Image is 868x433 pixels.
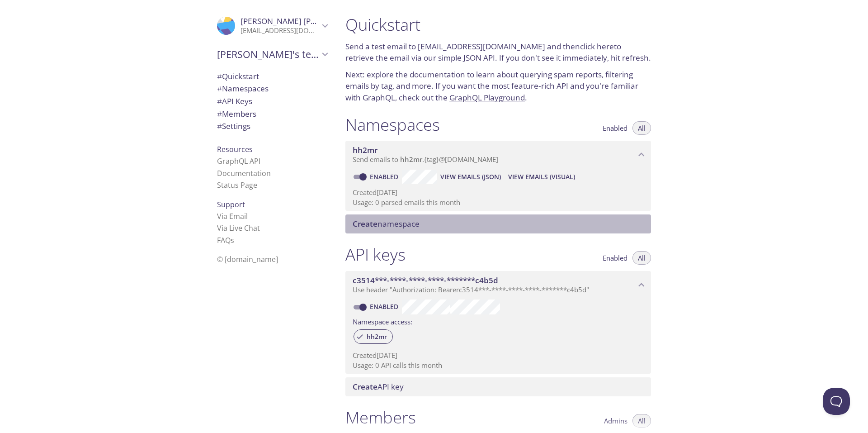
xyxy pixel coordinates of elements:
[410,69,465,80] a: documentation
[217,235,234,245] a: FAQ
[449,92,525,103] a: GraphQL Playground
[353,314,412,328] label: Namespace access:
[353,361,644,370] p: Usage: 0 API calls this month
[345,214,651,233] div: Create namespace
[217,156,260,166] a: GraphQL API
[580,41,614,52] a: click here
[597,121,633,135] button: Enabled
[345,377,651,396] div: Create API Key
[217,96,222,106] span: #
[217,109,222,119] span: #
[217,83,269,94] span: Namespaces
[210,43,335,66] div: Navdeep's team
[437,170,505,184] button: View Emails (JSON)
[217,168,271,178] a: Documentation
[210,11,335,41] div: Navdeep Singh
[361,333,392,341] span: hh2mr
[353,219,420,229] span: namespace
[418,41,545,52] a: [EMAIL_ADDRESS][DOMAIN_NAME]
[210,70,335,83] div: Quickstart
[217,144,253,154] span: Resources
[353,381,377,392] span: Create
[210,82,335,95] div: Namespaces
[345,407,416,428] h1: Members
[217,121,222,131] span: #
[210,95,335,108] div: API Keys
[400,155,422,164] span: hh2mr
[353,198,644,207] p: Usage: 0 parsed emails this month
[210,108,335,120] div: Members
[353,351,644,360] p: Created [DATE]
[345,69,651,104] p: Next: explore the to learn about querying spam reports, filtering emails by tag, and more. If you...
[217,254,278,264] span: © [DOMAIN_NAME]
[217,71,222,81] span: #
[210,120,335,133] div: Team Settings
[231,235,234,245] span: s
[353,219,377,229] span: Create
[632,251,651,265] button: All
[345,114,440,135] h1: Namespaces
[241,26,319,35] p: [EMAIL_ADDRESS][DOMAIN_NAME]
[217,200,245,209] span: Support
[823,388,850,415] iframe: Help Scout Beacon - Open
[368,172,402,181] a: Enabled
[217,121,250,131] span: Settings
[354,329,393,344] div: hh2mr
[217,83,222,94] span: #
[353,145,377,155] span: hh2mr
[440,171,501,182] span: View Emails (JSON)
[597,251,633,265] button: Enabled
[217,96,252,106] span: API Keys
[217,180,257,190] a: Status Page
[345,244,406,265] h1: API keys
[353,381,404,392] span: API key
[345,141,651,169] div: hh2mr namespace
[505,170,579,184] button: View Emails (Visual)
[217,71,259,81] span: Quickstart
[217,109,256,119] span: Members
[353,155,498,164] span: Send emails to . {tag} @[DOMAIN_NAME]
[368,302,402,311] a: Enabled
[632,414,651,428] button: All
[632,121,651,135] button: All
[353,188,644,197] p: Created [DATE]
[345,41,651,64] p: Send a test email to and then to retrieve the email via our simple JSON API. If you don't see it ...
[217,48,319,61] span: [PERSON_NAME]'s team
[599,414,633,428] button: Admins
[217,211,248,221] a: Via Email
[241,16,364,26] span: [PERSON_NAME] [PERSON_NAME]
[217,223,260,233] a: Via Live Chat
[345,14,651,35] h1: Quickstart
[508,171,575,182] span: View Emails (Visual)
